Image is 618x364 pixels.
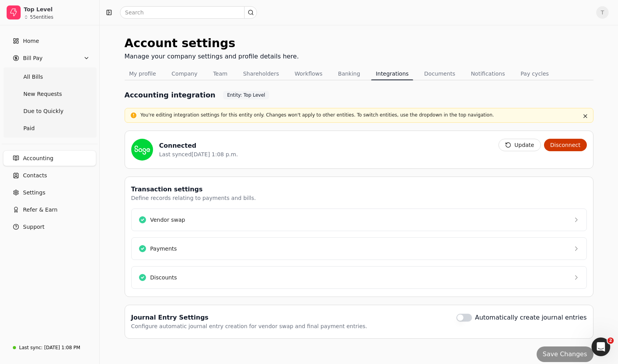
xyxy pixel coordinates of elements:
button: Disconnect [544,139,587,151]
div: Transaction settings [131,185,256,194]
div: Discounts [150,274,177,282]
h1: Accounting integration [125,90,216,100]
button: Discounts [131,266,587,289]
a: Paid [5,120,95,136]
div: [DATE] 1:08 PM [44,344,80,351]
div: Top Level [24,5,93,13]
span: Due to Quickly [23,107,63,115]
button: Integrations [371,67,413,80]
button: T [596,6,609,19]
button: Team [208,67,232,80]
a: All Bills [5,69,95,85]
span: Bill Pay [23,54,42,62]
span: Paid [23,124,35,133]
button: Workflows [290,67,327,80]
button: Vendor swap [131,209,587,231]
a: Accounting [3,150,96,166]
div: Vendor swap [150,216,185,224]
input: Search [120,6,257,19]
span: New Requests [23,90,62,98]
span: Home [23,37,39,45]
span: All Bills [23,73,43,81]
label: Automatically create journal entries [475,313,587,322]
a: Home [3,33,96,49]
p: You're editing integration settings for this entity only. Changes won't apply to other entities. ... [141,111,578,118]
button: Company [167,67,202,80]
button: Refer & Earn [3,202,96,217]
div: Last sync: [19,344,42,351]
button: Support [3,219,96,235]
button: Pay cycles [516,67,554,80]
a: New Requests [5,86,95,102]
div: Payments [150,245,177,253]
span: Entity: Top Level [227,92,265,99]
div: Last synced [DATE] 1:08 p.m. [159,150,238,159]
span: 2 [607,337,614,344]
div: 55 entities [30,15,53,19]
span: Settings [23,189,45,197]
nav: Tabs [125,67,593,80]
a: Last sync:[DATE] 1:08 PM [3,341,96,355]
button: My profile [125,67,161,80]
div: Account settings [125,34,299,52]
button: Bill Pay [3,50,96,66]
span: Contacts [23,171,47,180]
button: Documents [419,67,460,80]
div: Define records relating to payments and bills. [131,194,256,202]
button: Banking [333,67,365,80]
span: Accounting [23,154,53,163]
span: Refer & Earn [23,206,58,214]
button: Update [498,139,541,151]
button: Payments [131,237,587,260]
div: Connected [159,141,238,150]
button: Automatically create journal entries [456,314,472,322]
a: Contacts [3,168,96,183]
button: Notifications [466,67,510,80]
a: Settings [3,185,96,200]
span: Support [23,223,44,231]
iframe: Intercom live chat [592,337,610,356]
a: Due to Quickly [5,103,95,119]
div: Journal Entry Settings [131,313,367,322]
div: Manage your company settings and profile details here. [125,52,299,61]
button: Shareholders [238,67,283,80]
div: Configure automatic journal entry creation for vendor swap and final payment entries. [131,322,367,330]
